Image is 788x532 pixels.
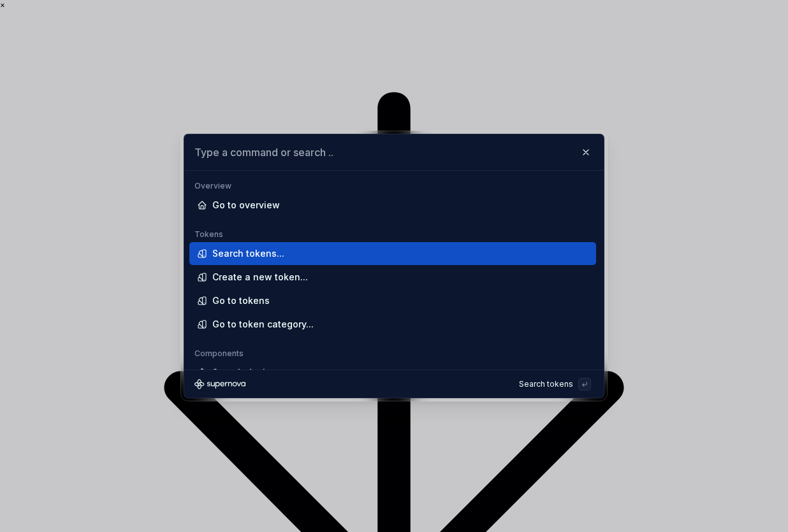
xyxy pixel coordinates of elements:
div: Overview [189,181,596,191]
svg: Supernova Logo [194,379,245,389]
div: Tokens [189,229,596,240]
div: Search tokens... [212,247,284,260]
div: Create a new token... [212,271,308,284]
div: Search design system components... [212,366,377,379]
div: Go to tokens [212,294,270,307]
div: Go to token category... [212,318,314,331]
div: Type a command or search .. [184,171,604,370]
input: Type a command or search .. [184,134,604,170]
div: Components [189,349,596,359]
button: Search tokens [514,375,594,393]
div: Go to overview [212,199,280,212]
div: Search tokens [519,379,578,389]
